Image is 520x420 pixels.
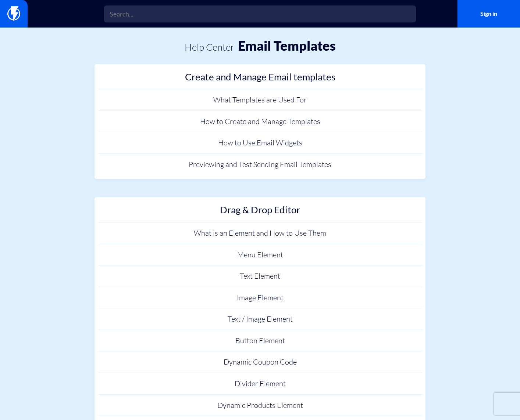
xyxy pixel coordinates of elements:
[238,39,336,53] h1: Email Templates
[98,395,422,416] a: Dynamic Products Element
[98,222,422,244] a: What is an Element and How to Use Them
[98,201,422,222] a: Drag & Drop Editor
[98,287,422,309] a: Image Element
[98,111,422,133] a: How to Create and Manage Templates
[98,308,422,330] a: Text / Image Element
[185,41,234,53] a: Help center
[104,6,416,22] input: Search...
[102,72,418,86] h2: Create and Manage Email templates
[98,265,422,287] a: Text Element
[98,244,422,266] a: Menu Element
[98,351,422,373] a: Dynamic Coupon Code
[98,330,422,352] a: Button Element
[98,89,422,111] a: What Templates are Used For
[102,204,418,219] h2: Drag & Drop Editor
[98,154,422,175] a: Previewing and Test Sending Email Templates
[98,132,422,154] a: How to Use Email Widgets
[98,373,422,395] a: Divider Element
[98,68,422,90] a: Create and Manage Email templates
